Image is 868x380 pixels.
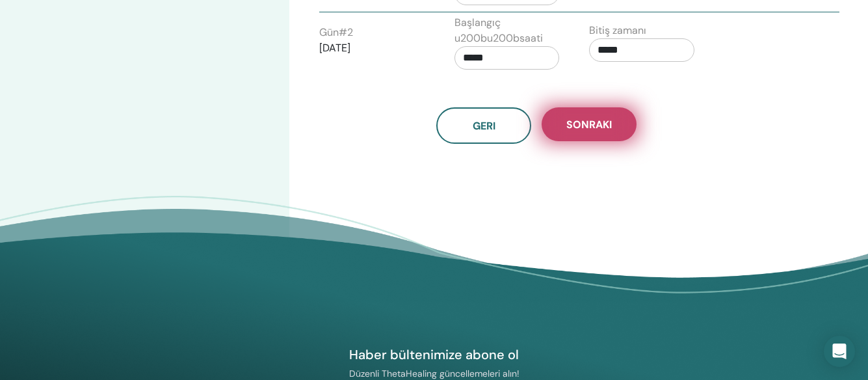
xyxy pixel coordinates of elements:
[824,336,855,367] div: Open Intercom Messenger
[566,118,612,131] span: Sonraki
[589,23,646,38] label: Bitiş zamanı
[454,15,560,46] label: Başlangıç u200bu200bsaati
[284,346,585,363] h4: Haber bültenimize abone ol
[319,25,353,40] label: Gün # 2
[542,107,637,141] button: Sonraki
[473,119,495,133] span: Geri
[436,107,531,144] button: Geri
[319,40,425,56] p: [DATE]
[284,368,585,379] p: Düzenli ThetaHealing güncellemeleri alın!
